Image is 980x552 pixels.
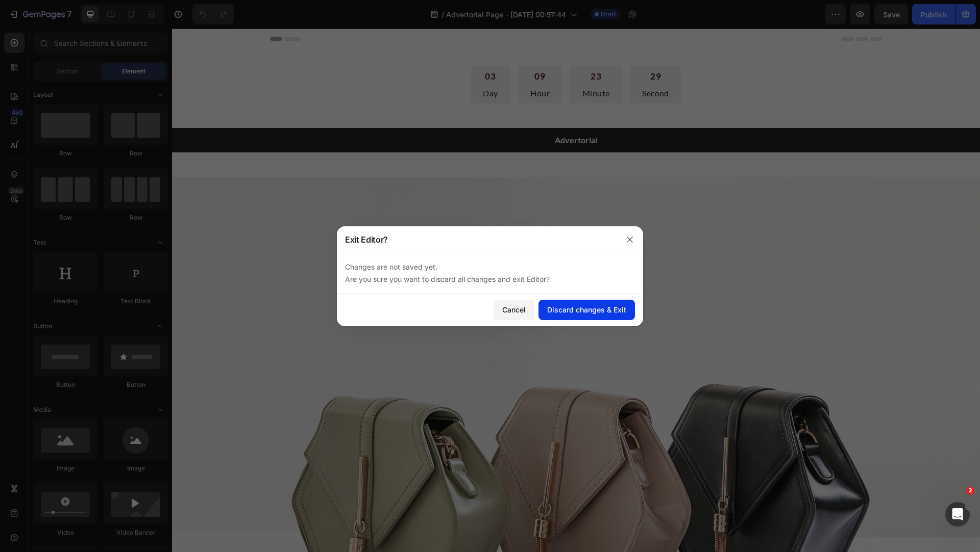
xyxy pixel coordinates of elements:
button: Cancel [494,300,534,320]
div: 29 [470,41,497,55]
div: Cancel [502,304,526,315]
div: 03 [311,41,326,55]
p: Second [470,59,497,71]
div: 23 [410,41,437,55]
p: Day [311,59,326,71]
div: 09 [358,41,378,55]
span: 2 [966,487,974,495]
p: Hour [358,59,378,71]
p: Changes are not saved yet. Are you sure you want to discard all changes and exit Editor? [345,261,635,285]
p: Advertorial [11,107,797,117]
div: Discard changes & Exit [547,304,626,315]
p: Minute [410,59,437,71]
iframe: Intercom live chat [945,502,970,527]
p: Exit Editor? [345,233,388,246]
button: Discard changes & Exit [538,300,635,320]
